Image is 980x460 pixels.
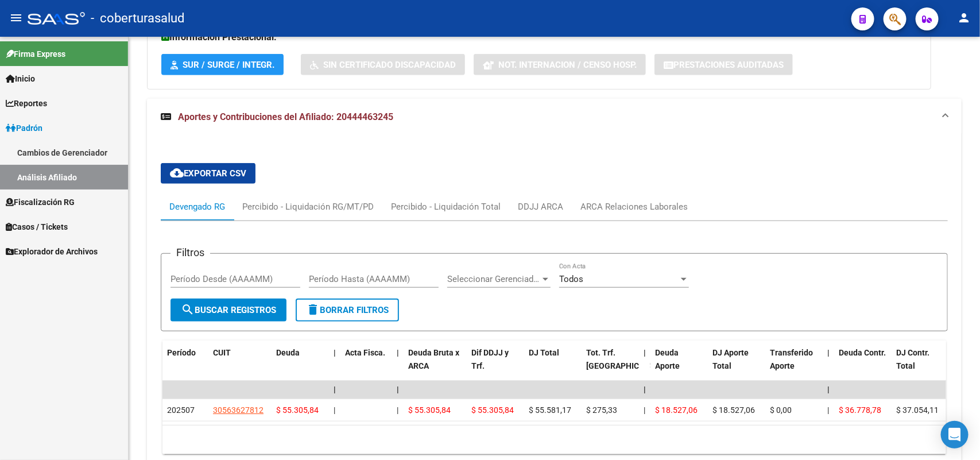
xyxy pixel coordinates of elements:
[639,341,650,391] datatable-header-cell: |
[770,348,813,370] span: Transferido Aporte
[6,245,98,258] span: Explorador de Archivos
[474,54,646,75] button: Not. Internacion / Censo Hosp.
[498,60,637,70] span: Not. Internacion / Censo Hosp.
[391,200,501,213] div: Percibido - Liquidación Total
[712,348,749,370] span: DJ Aporte Total
[397,348,399,357] span: |
[582,341,639,391] datatable-header-cell: Tot. Trf. Bruto
[404,341,467,391] datatable-header-cell: Deuda Bruta x ARCA
[6,48,65,60] span: Firma Express
[770,405,792,415] span: $ 0,00
[655,405,698,415] span: $ 18.527,06
[276,348,300,357] span: Deuda
[183,60,274,70] span: SUR / SURGE / INTEGR.
[213,405,264,415] span: 30563627812
[839,405,881,415] span: $ 36.778,78
[340,341,392,391] datatable-header-cell: Acta Fisca.
[161,163,255,184] button: Exportar CSV
[6,122,42,134] span: Padrón
[524,341,582,391] datatable-header-cell: DJ Total
[896,405,939,415] span: $ 37.054,11
[467,341,524,391] datatable-header-cell: Dif DDJJ y Trf.
[471,405,514,415] span: $ 55.305,84
[392,341,404,391] datatable-header-cell: |
[827,348,830,357] span: |
[162,341,208,391] datatable-header-cell: Período
[181,305,276,315] span: Buscar Registros
[334,405,335,415] span: |
[272,341,329,391] datatable-header-cell: Deuda
[170,168,246,179] span: Exportar CSV
[171,245,210,261] h3: Filtros
[178,111,393,122] span: Aportes y Contribuciones del Afiliado: 20444463245
[334,385,336,394] span: |
[345,348,385,357] span: Acta Fisca.
[208,341,272,391] datatable-header-cell: CUIT
[323,60,456,70] span: Sin Certificado Discapacidad
[6,72,35,85] span: Inicio
[6,196,75,208] span: Fiscalización RG
[169,200,225,213] div: Devengado RG
[559,274,583,284] span: Todos
[529,405,571,415] span: $ 55.581,17
[296,299,399,322] button: Borrar Filtros
[529,348,559,357] span: DJ Total
[839,348,886,357] span: Deuda Contr.
[9,11,23,25] mat-icon: menu
[397,385,399,394] span: |
[167,405,195,415] span: 202507
[306,305,389,315] span: Borrar Filtros
[329,341,340,391] datatable-header-cell: |
[650,341,708,391] datatable-header-cell: Deuda Aporte
[170,166,184,180] mat-icon: cloud_download
[827,385,830,394] span: |
[161,54,284,75] button: SUR / SURGE / INTEGR.
[712,405,755,415] span: $ 18.527,06
[171,299,286,322] button: Buscar Registros
[242,200,374,213] div: Percibido - Liquidación RG/MT/PD
[644,385,646,394] span: |
[580,200,688,213] div: ARCA Relaciones Laborales
[306,303,320,316] mat-icon: delete
[91,6,184,31] span: - coberturasalud
[644,405,645,415] span: |
[471,348,509,370] span: Dif DDJJ y Trf.
[673,60,784,70] span: Prestaciones Auditadas
[655,348,680,370] span: Deuda Aporte
[334,348,336,357] span: |
[167,348,196,357] span: Período
[823,341,834,391] datatable-header-cell: |
[408,348,459,370] span: Deuda Bruta x ARCA
[161,29,917,45] h3: Información Prestacional:
[408,405,451,415] span: $ 55.305,84
[147,99,962,136] mat-expansion-panel-header: Aportes y Contribuciones del Afiliado: 20444463245
[518,200,563,213] div: DDJJ ARCA
[6,97,47,110] span: Reportes
[827,405,829,415] span: |
[896,348,929,370] span: DJ Contr. Total
[397,405,398,415] span: |
[941,421,969,449] div: Open Intercom Messenger
[892,341,949,391] datatable-header-cell: DJ Contr. Total
[586,348,664,370] span: Tot. Trf. [GEOGRAPHIC_DATA]
[6,221,68,233] span: Casos / Tickets
[586,405,617,415] span: $ 275,33
[708,341,765,391] datatable-header-cell: DJ Aporte Total
[957,11,971,25] mat-icon: person
[765,341,823,391] datatable-header-cell: Transferido Aporte
[181,303,195,316] mat-icon: search
[654,54,793,75] button: Prestaciones Auditadas
[276,405,319,415] span: $ 55.305,84
[644,348,646,357] span: |
[834,341,892,391] datatable-header-cell: Deuda Contr.
[213,348,231,357] span: CUIT
[447,274,540,284] span: Seleccionar Gerenciador
[301,54,465,75] button: Sin Certificado Discapacidad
